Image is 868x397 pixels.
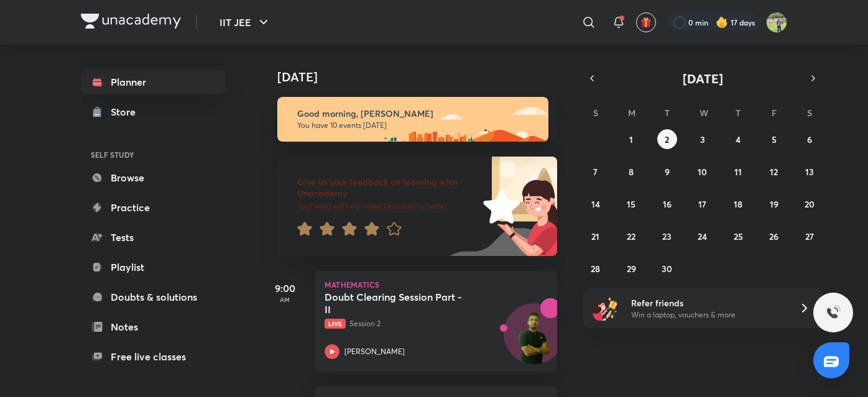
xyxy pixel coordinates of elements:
button: September 6, 2025 [800,129,820,149]
abbr: September 25, 2025 [734,230,743,242]
abbr: September 12, 2025 [770,166,778,178]
img: morning [277,97,548,142]
h6: Give us your feedback on learning with Unacademy [297,176,479,199]
abbr: September 5, 2025 [772,134,777,145]
abbr: September 19, 2025 [770,198,778,210]
p: Your word will help make Unacademy better [297,201,479,211]
abbr: September 8, 2025 [629,166,634,178]
button: September 12, 2025 [764,162,784,181]
button: September 14, 2025 [586,194,606,214]
abbr: September 23, 2025 [662,230,672,242]
abbr: Friday [772,107,777,119]
abbr: September 7, 2025 [593,166,598,178]
abbr: September 29, 2025 [627,263,636,275]
abbr: September 18, 2025 [734,198,742,210]
abbr: Sunday [593,107,598,119]
abbr: September 21, 2025 [591,230,599,242]
button: September 10, 2025 [693,162,713,181]
abbr: September 4, 2025 [736,134,741,145]
button: [DATE] [601,70,805,87]
abbr: September 14, 2025 [591,198,600,210]
a: Company Logo [81,14,181,32]
button: September 16, 2025 [657,194,677,214]
button: September 3, 2025 [693,129,713,149]
abbr: Wednesday [699,107,708,119]
button: September 30, 2025 [657,258,677,278]
img: referral [593,296,618,321]
button: September 18, 2025 [728,194,748,214]
h5: 9:00 [260,281,310,296]
a: Free live classes [81,344,225,369]
p: You have 10 events [DATE] [297,121,537,130]
abbr: September 20, 2025 [805,198,815,210]
img: feedback_image [441,157,557,256]
a: Notes [81,314,225,339]
button: September 9, 2025 [657,162,677,181]
abbr: September 26, 2025 [769,230,778,242]
p: AM [260,296,310,303]
button: avatar [636,12,656,32]
button: September 19, 2025 [764,194,784,214]
button: September 11, 2025 [728,162,748,181]
button: September 24, 2025 [693,226,713,246]
a: Practice [81,195,225,220]
h4: [DATE] [277,70,570,84]
p: Session 2 [325,318,520,329]
abbr: September 1, 2025 [629,134,633,145]
abbr: Thursday [736,107,741,119]
abbr: September 27, 2025 [805,230,814,242]
img: Company Logo [81,14,181,29]
a: Tests [81,225,225,250]
button: September 25, 2025 [728,226,748,246]
p: Mathematics [325,281,547,288]
abbr: September 10, 2025 [698,166,707,178]
a: Playlist [81,255,225,280]
h6: Good morning, [PERSON_NAME] [297,108,537,119]
button: September 23, 2025 [657,226,677,246]
span: [DATE] [683,70,723,87]
button: September 22, 2025 [621,226,641,246]
abbr: September 15, 2025 [627,198,635,210]
button: September 1, 2025 [621,129,641,149]
button: September 28, 2025 [586,258,606,278]
abbr: Tuesday [665,107,670,119]
img: ttu [826,305,841,320]
abbr: September 11, 2025 [734,166,742,178]
button: September 8, 2025 [621,162,641,181]
img: avatar [640,17,652,28]
abbr: September 16, 2025 [663,198,672,210]
button: September 2, 2025 [657,129,677,149]
abbr: Saturday [807,107,812,119]
button: September 13, 2025 [800,162,820,181]
p: [PERSON_NAME] [344,346,405,357]
abbr: September 17, 2025 [698,198,706,210]
button: IIT JEE [212,10,279,35]
abbr: September 28, 2025 [591,263,600,275]
img: streak [716,16,728,29]
a: Browse [81,165,225,190]
img: KRISH JINDAL [766,12,787,33]
button: September 5, 2025 [764,129,784,149]
button: September 29, 2025 [621,258,641,278]
abbr: Monday [628,107,635,119]
abbr: September 22, 2025 [627,230,635,242]
button: September 26, 2025 [764,226,784,246]
button: September 4, 2025 [728,129,748,149]
button: September 20, 2025 [800,194,820,214]
img: Avatar [504,310,564,370]
button: September 17, 2025 [693,194,713,214]
button: September 7, 2025 [586,162,606,181]
abbr: September 30, 2025 [662,263,672,275]
span: Live [325,319,346,329]
p: Win a laptop, vouchers & more [631,309,784,321]
abbr: September 9, 2025 [665,166,670,178]
abbr: September 24, 2025 [698,230,707,242]
abbr: September 6, 2025 [807,134,812,145]
h6: Refer friends [631,296,784,309]
abbr: September 13, 2025 [805,166,814,178]
a: Doubts & solutions [81,285,225,309]
a: Store [81,99,225,124]
button: September 15, 2025 [621,194,641,214]
abbr: September 2, 2025 [665,134,669,145]
div: Store [111,104,143,119]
